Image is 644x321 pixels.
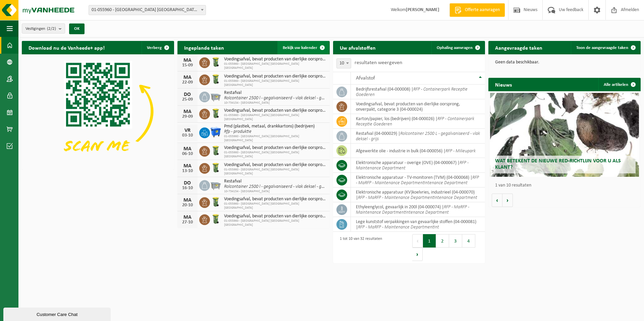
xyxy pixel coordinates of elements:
[224,90,326,96] span: Restafval
[22,23,65,34] button: Vestigingen(2/2)
[181,220,194,225] div: 27-10
[210,73,221,85] img: WB-0140-HPE-GN-50
[89,5,206,15] span: 01-055960 - ROCKWOOL BELGIUM NV - WIJNEGEM
[210,56,221,68] img: WB-0140-HPE-GN-50
[356,160,469,171] i: RFP - Maintenance Department
[224,214,326,219] span: Voedingsafval, bevat producten van dierlijke oorsprong, onverpakt, categorie 3
[277,41,329,54] a: Bekijk uw kalender
[181,203,194,208] div: 20-10
[181,75,194,80] div: MA
[224,113,326,121] span: 01-055960 - [GEOGRAPHIC_DATA] [GEOGRAPHIC_DATA] [GEOGRAPHIC_DATA]
[224,197,326,202] span: Voedingsafval, bevat producten van dierlijke oorsprong, onverpakt, categorie 3
[495,183,637,188] p: 1 van 10 resultaten
[576,46,628,50] span: Toon de aangevraagde taken
[571,41,640,54] a: Toon de aangevraagde taken
[224,129,252,134] i: Rfp - produktie
[351,85,485,99] td: bedrijfsrestafval (04-000008) |
[142,41,173,54] button: Verberg
[181,152,194,156] div: 06-10
[69,23,85,34] button: OK
[356,205,469,215] i: RFP - MaRFP - Maintenance Departmentintenance Department
[210,126,221,138] img: WB-1100-HPE-BE-01
[358,225,439,230] i: RFP - MaRFP - Maintenance Departmentint
[224,151,326,159] span: 01-055960 - [GEOGRAPHIC_DATA] [GEOGRAPHIC_DATA] [GEOGRAPHIC_DATA]
[333,41,382,54] h2: Uw afvalstoffen
[224,168,326,176] span: 01-055960 - [GEOGRAPHIC_DATA] [GEOGRAPHIC_DATA] [GEOGRAPHIC_DATA]
[492,194,502,207] button: Vorige
[358,195,477,200] i: RFP - MaRFP - Maintenance Departmentintenance Department
[351,114,485,129] td: karton/papier, los (bedrijven) (04-000026) |
[181,128,194,133] div: VR
[412,248,423,261] button: Next
[224,96,327,101] i: Rolcontainer 2500 l - gegalvaniseerd - vlak deksel - grijs
[423,234,436,248] button: 1
[356,87,468,97] i: RFP - Containerpark Receptie Goederen
[224,135,326,143] span: 01-055960 - [GEOGRAPHIC_DATA] [GEOGRAPHIC_DATA] [GEOGRAPHIC_DATA]
[89,5,206,15] span: 01-055960 - ROCKWOOL BELGIUM NV - WIJNEGEM
[210,108,221,119] img: WB-0140-HPE-GN-50
[181,80,194,85] div: 22-09
[181,180,194,186] div: DO
[356,131,480,142] i: Rolcontainer 2500 L - gegalvaniseerd - vlak deksel - grijs
[224,145,326,151] span: Voedingsafval, bevat producten van dierlijke oorsprong, onverpakt, categorie 3
[210,179,221,191] img: WB-2500-GAL-GY-01
[437,46,473,50] span: Ophaling aanvragen
[181,215,194,220] div: MA
[181,133,194,138] div: 03-10
[412,234,423,248] button: Previous
[488,41,549,54] h2: Aangevraagde taken
[25,24,56,34] span: Vestigingen
[210,145,221,156] img: WB-0140-HPE-GN-50
[224,79,326,87] span: 01-055960 - [GEOGRAPHIC_DATA] [GEOGRAPHIC_DATA] [GEOGRAPHIC_DATA]
[177,41,231,54] h2: Ingeplande taken
[181,169,194,173] div: 13-10
[224,101,326,105] span: 10-734154 - [GEOGRAPHIC_DATA]
[502,194,513,207] button: Volgende
[147,46,162,50] span: Verberg
[445,149,476,154] i: RFP - Milieupark
[181,92,194,97] div: DO
[224,162,326,168] span: Voedingsafval, bevat producten van dierlijke oorsprong, onverpakt, categorie 3
[181,97,194,102] div: 25-09
[356,75,375,81] span: Afvalstof
[181,146,194,152] div: MA
[337,59,351,68] span: 10
[224,219,326,227] span: 01-055960 - [GEOGRAPHIC_DATA] [GEOGRAPHIC_DATA] [GEOGRAPHIC_DATA]
[462,234,475,248] button: 4
[224,184,327,189] i: Rolcontainer 2500 l - gegalvaniseerd - vlak deksel - grijs
[406,7,439,12] strong: [PERSON_NAME]
[449,234,462,248] button: 3
[224,108,326,113] span: Voedingsafval, bevat producten van dierlijke oorsprong, onverpakt, categorie 3
[351,129,485,144] td: restafval (04-000029) |
[495,60,634,65] p: Geen data beschikbaar.
[283,46,317,50] span: Bekijk uw kalender
[488,78,519,91] h2: Nieuws
[181,186,194,191] div: 16-10
[598,78,640,91] a: Alle artikelen
[449,3,505,17] a: Offerte aanvragen
[336,233,382,262] div: 1 tot 10 van 32 resultaten
[181,114,194,119] div: 29-09
[22,54,174,168] img: Download de VHEPlus App
[210,196,221,208] img: WB-0140-HPE-GN-50
[181,109,194,114] div: MA
[181,163,194,169] div: MA
[490,93,639,177] a: Wat betekent de nieuwe RED-richtlijn voor u als klant?
[210,162,221,173] img: WB-0140-HPE-GN-50
[224,179,326,184] span: Restafval
[351,217,485,232] td: lege kunststof verpakkingen van gevaarlijke stoffen (04-000081) |
[224,74,326,79] span: Voedingsafval, bevat producten van dierlijke oorsprong, onverpakt, categorie 3
[3,306,112,321] iframe: chat widget
[356,116,474,127] i: RFP - Containerpark Receptie Goederen
[351,158,485,173] td: elektronische apparatuur - overige (OVE) (04-000067) |
[181,198,194,203] div: MA
[351,144,485,158] td: afgewerkte olie - industrie in bulk (04-000056) |
[463,7,501,13] span: Offerte aanvragen
[355,60,402,65] label: resultaten weergeven
[224,190,326,194] span: 10-734154 - [GEOGRAPHIC_DATA]
[356,175,479,185] i: RFP - MaRFP - Maintenance Departmentintenance Department
[351,202,485,217] td: ethyleenglycol, gevaarlijk in 200l (04-000074) |
[431,41,484,54] a: Ophaling aanvragen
